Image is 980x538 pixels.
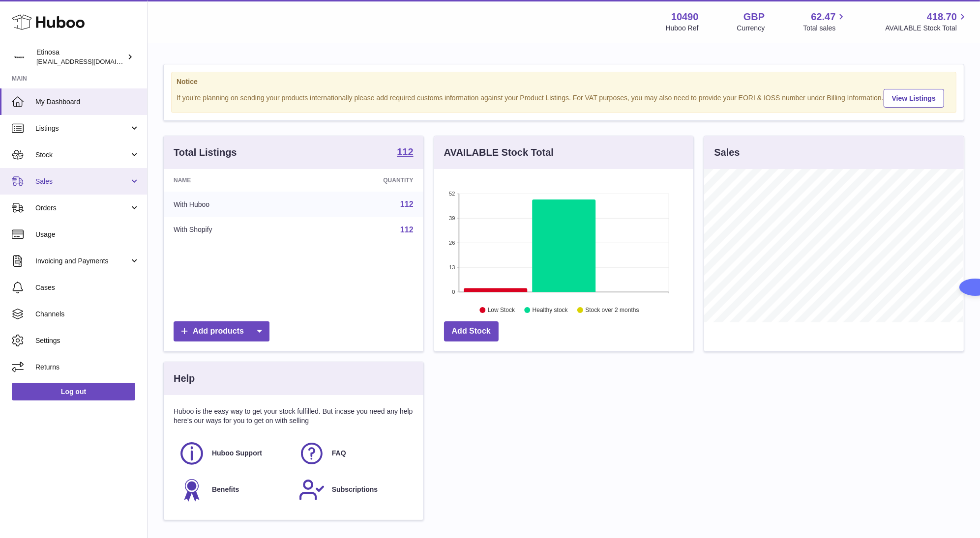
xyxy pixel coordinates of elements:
[35,283,140,292] span: Cases
[533,307,568,314] text: Healthy stock
[212,485,239,494] span: Benefits
[35,256,129,266] span: Invoicing and Payments
[671,10,699,24] strong: 10490
[927,10,957,24] span: 418.70
[400,200,414,208] a: 112
[449,240,455,246] text: 26
[737,24,765,33] div: Currency
[488,307,515,314] text: Low Stock
[449,191,455,197] text: 52
[164,192,304,217] td: With Huboo
[35,150,129,160] span: Stock
[452,289,455,295] text: 0
[178,477,289,503] a: Benefits
[36,57,145,65] span: [EMAIL_ADDRESS][DOMAIN_NAME]
[714,146,740,159] h3: Sales
[35,124,129,133] span: Listings
[298,440,409,467] a: FAQ
[35,97,140,107] span: My Dashboard
[174,407,414,425] p: Huboo is the easy way to get your stock fulfilled. But incase you need any help here's our ways f...
[174,321,269,341] a: Add products
[177,87,951,108] div: If you're planning on sending your products internationally please add required customs informati...
[212,449,262,458] span: Huboo Support
[585,307,639,314] text: Stock over 2 months
[397,147,413,159] a: 112
[811,10,835,24] span: 62.47
[397,147,413,157] strong: 112
[449,264,455,270] text: 13
[400,226,414,234] a: 112
[449,215,455,221] text: 39
[35,310,140,319] span: Channels
[164,217,304,243] td: With Shopify
[174,372,195,385] h3: Help
[884,89,944,108] a: View Listings
[885,10,968,33] a: 418.70 AVAILABLE Stock Total
[444,146,554,159] h3: AVAILABLE Stock Total
[35,203,129,213] span: Orders
[35,230,140,239] span: Usage
[174,146,237,159] h3: Total Listings
[36,48,125,66] div: Etinosa
[332,485,378,494] span: Subscriptions
[444,321,499,341] a: Add Stock
[35,336,140,345] span: Settings
[885,24,968,33] span: AVAILABLE Stock Total
[164,169,304,192] th: Name
[743,10,765,24] strong: GBP
[803,10,847,33] a: 62.47 Total sales
[12,383,135,400] a: Log out
[666,24,699,33] div: Huboo Ref
[12,50,27,64] img: Wolphuk@gmail.com
[803,24,847,33] span: Total sales
[35,177,129,186] span: Sales
[304,169,423,192] th: Quantity
[177,77,951,86] strong: Notice
[332,449,346,458] span: FAQ
[35,363,140,372] span: Returns
[178,440,289,467] a: Huboo Support
[298,477,409,503] a: Subscriptions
